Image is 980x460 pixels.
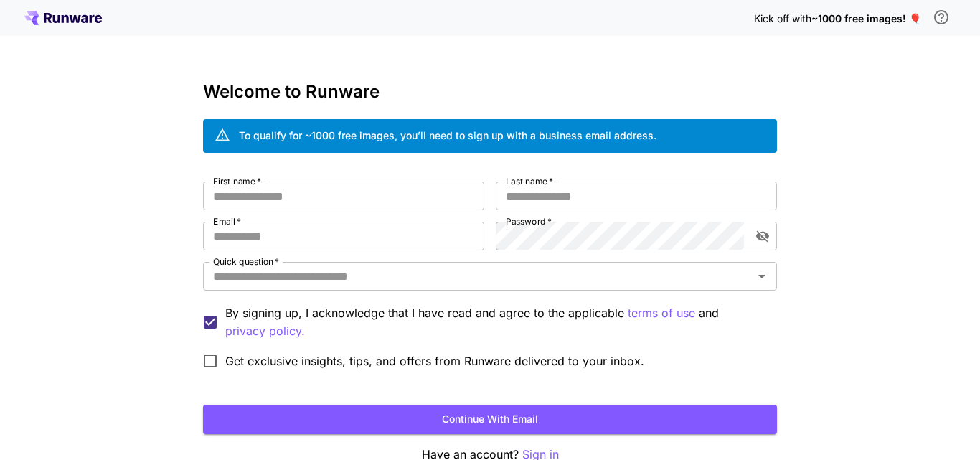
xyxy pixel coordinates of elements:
[927,3,956,32] button: In order to qualify for free credit, you need to sign up with a business email address and click ...
[239,128,656,143] div: To qualify for ~1000 free images, you’ll need to sign up with a business email address.
[213,255,279,268] label: Quick question
[225,352,644,370] span: Get exclusive insights, tips, and offers from Runware delivered to your inbox.
[203,82,777,102] h3: Welcome to Runware
[213,215,241,227] label: Email
[811,12,921,24] span: ~1000 free images! 🎈
[225,322,305,340] p: privacy policy.
[752,266,772,286] button: Open
[225,322,305,340] button: By signing up, I acknowledge that I have read and agree to the applicable terms of use and
[506,215,552,227] label: Password
[225,304,765,340] p: By signing up, I acknowledge that I have read and agree to the applicable and
[754,12,811,24] span: Kick off with
[628,304,695,322] button: By signing up, I acknowledge that I have read and agree to the applicable and privacy policy.
[750,223,776,249] button: toggle password visibility
[213,175,261,187] label: First name
[628,304,695,322] p: terms of use
[203,405,777,434] button: Continue with email
[506,175,553,187] label: Last name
